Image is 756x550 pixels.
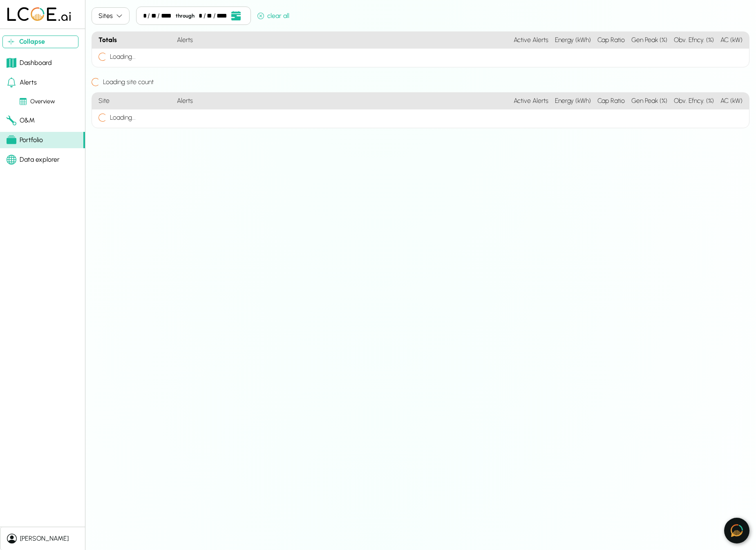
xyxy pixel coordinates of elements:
h4: Obv. Efncy. (%) [671,93,717,109]
h4: Site [92,93,174,109]
h4: Loading site count [100,77,154,87]
h4: Gen Peak (%) [628,32,671,49]
div: day, [207,11,212,21]
img: open chat [731,524,743,537]
h4: Gen Peak (%) [628,93,671,109]
button: Open date picker [228,10,244,21]
div: Data explorer [7,155,60,165]
h4: Active Alerts [510,32,552,49]
h4: Active Alerts [510,93,552,109]
h4: Alerts [174,32,510,49]
h4: Energy (kWh) [552,93,594,109]
button: clear all [254,10,293,25]
h4: Totals [92,32,174,49]
h4: Energy (kWh) [552,32,594,49]
div: [PERSON_NAME] [20,534,69,543]
div: / [157,11,160,21]
div: through [172,12,198,20]
h4: AC (kW) [717,93,749,109]
div: month, [143,11,147,21]
h4: Loading ... [107,52,136,62]
h4: Cap Ratio [594,93,628,109]
h4: AC (kW) [717,32,749,49]
h4: Cap Ratio [594,32,628,49]
button: Collapse [2,36,78,48]
div: Alerts [7,78,37,87]
div: Portfolio [7,135,43,145]
h4: Alerts [174,93,510,109]
div: Overview [20,97,55,106]
div: year, [217,11,227,21]
div: / [204,11,206,21]
div: month, [199,11,202,21]
div: / [213,11,216,21]
h4: Obv. Efncy. (%) [671,32,717,49]
div: O&M [7,116,35,125]
h4: Loading ... [107,113,136,122]
div: / [148,11,150,21]
div: Sites [98,11,113,21]
div: year, [161,11,172,21]
div: day, [151,11,157,21]
div: Dashboard [7,58,52,68]
div: clear all [257,11,289,21]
